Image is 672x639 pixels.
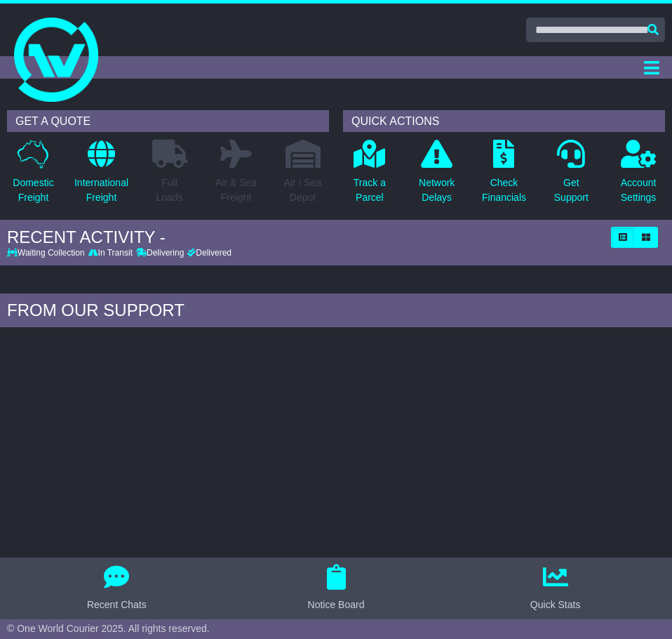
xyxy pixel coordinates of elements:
[522,565,589,612] button: Quick Stats
[215,176,257,205] p: Air & Sea Freight
[620,139,657,213] a: AccountSettings
[481,139,527,213] a: CheckFinancials
[419,176,455,205] p: Network Delays
[354,176,386,205] p: Track a Parcel
[152,176,187,205] p: Full Loads
[186,248,231,258] div: Delivered
[300,565,373,612] button: Notice Board
[7,110,329,132] div: GET A QUOTE
[87,598,147,612] div: Recent Chats
[418,139,455,213] a: NetworkDelays
[554,176,589,205] p: Get Support
[86,248,134,258] div: In Transit
[353,139,387,213] a: Track aParcel
[7,301,665,321] div: FROM OUR SUPPORT
[284,176,322,205] p: Air / Sea Depot
[74,176,128,205] p: International Freight
[7,623,210,634] span: © One World Courier 2025. All rights reserved.
[553,139,589,213] a: GetSupport
[621,176,657,205] p: Account Settings
[12,139,54,213] a: DomesticFreight
[7,248,86,258] div: Waiting Collection
[482,176,526,205] p: Check Financials
[74,139,129,213] a: InternationalFreight
[13,176,53,205] p: Domestic Freight
[7,228,604,248] div: RECENT ACTIVITY -
[79,565,155,612] button: Recent Chats
[308,598,365,612] div: Notice Board
[638,56,665,79] button: Toggle navigation
[343,110,665,132] div: QUICK ACTIONS
[134,248,185,258] div: Delivering
[530,598,581,612] div: Quick Stats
